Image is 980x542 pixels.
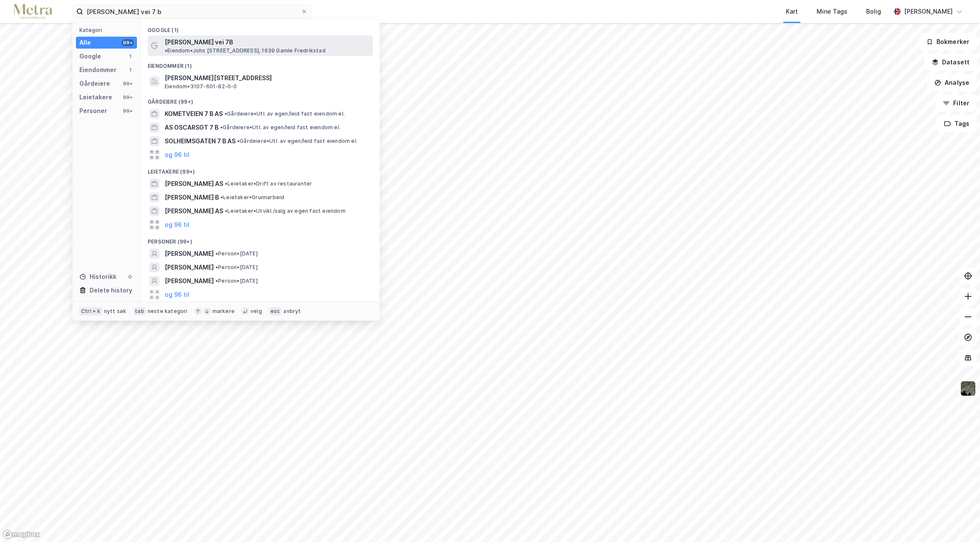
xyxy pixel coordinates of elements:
span: [PERSON_NAME] AS [165,206,223,216]
button: og 96 til [165,150,189,160]
button: Filter [936,95,977,112]
div: Eiendommer [79,65,116,75]
span: [PERSON_NAME] [165,262,214,272]
div: Bolig [866,6,881,17]
span: • [220,124,223,130]
span: Eiendom • Johs [STREET_ADDRESS], 1639 Gamle Fredrikstad [165,47,326,54]
span: KOMETVEIEN 7 B AS [165,109,223,119]
div: Mine Tags [817,6,847,17]
div: neste kategori [148,308,188,315]
div: Historikk [79,272,116,282]
span: • [224,110,227,117]
div: Kontrollprogram for chat [937,501,980,542]
div: 99+ [122,107,134,114]
span: Person • [DATE] [215,264,258,271]
span: Gårdeiere • Utl. av egen/leid fast eiendom el. [237,138,358,145]
div: markere [212,308,235,315]
span: Gårdeiere • Utl. av egen/leid fast eiendom el. [220,124,340,131]
div: Leietakere (99+) [141,162,380,177]
div: Leietakere [79,92,112,102]
input: Søk på adresse, matrikkel, gårdeiere, leietakere eller personer [83,5,301,18]
button: Tags [937,115,977,132]
div: nytt søk [104,308,127,315]
div: tab [133,307,146,316]
div: [PERSON_NAME] [904,6,953,17]
span: AS OSCARSGT 7 B [165,122,218,133]
div: 99+ [122,94,134,101]
button: Datasett [925,54,977,71]
span: Leietaker • Grunnarbeid [221,194,284,201]
span: Gårdeiere • Utl. av egen/leid fast eiendom el. [224,110,345,117]
span: Leietaker • Utvikl./salg av egen fast eiendom [225,208,346,214]
div: Eiendommer (1) [141,56,380,71]
span: Eiendom • 3107-601-82-0-0 [165,83,237,90]
div: Kart [786,6,798,17]
span: • [221,194,223,200]
div: 99+ [122,80,134,87]
span: Person • [DATE] [215,250,258,257]
div: Google (1) [141,20,380,35]
span: • [225,180,227,187]
div: 1 [127,67,134,73]
div: Delete history [90,285,132,296]
span: • [237,138,240,144]
div: 1 [127,53,134,60]
div: Gårdeiere [79,78,110,89]
span: [PERSON_NAME] AS [165,179,223,189]
span: • [215,264,218,270]
span: Person • [DATE] [215,278,258,284]
span: • [165,47,167,54]
button: Analyse [927,74,977,91]
div: 0 [127,273,134,280]
span: [PERSON_NAME] vei 7B [165,37,233,47]
span: [PERSON_NAME] [165,276,214,286]
button: og 96 til [165,290,189,300]
div: Personer [79,106,107,116]
button: og 96 til [165,220,189,230]
img: 9k= [960,380,976,397]
span: • [215,278,218,284]
div: Personer (99+) [141,232,380,247]
span: [PERSON_NAME] B [165,192,219,203]
div: Alle [79,38,91,48]
span: SOLHEIMSGATEN 7 B AS [165,136,236,146]
span: • [225,208,227,214]
div: Gårdeiere (99+) [141,92,380,107]
div: 99+ [122,39,134,46]
span: Leietaker • Drift av restauranter [225,180,312,187]
span: [PERSON_NAME] [165,249,214,259]
div: velg [250,308,262,315]
div: Google [79,51,101,61]
div: esc [269,307,282,316]
div: Kategori [79,27,137,33]
iframe: Chat Widget [937,501,980,542]
span: • [215,250,218,257]
a: Mapbox homepage [3,530,40,539]
div: avbryt [283,308,301,315]
div: Ctrl + k [79,307,102,316]
button: Bokmerker [919,33,977,50]
span: [PERSON_NAME][STREET_ADDRESS] [165,73,369,83]
img: metra-logo.256734c3b2bbffee19d4.png [14,4,52,19]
